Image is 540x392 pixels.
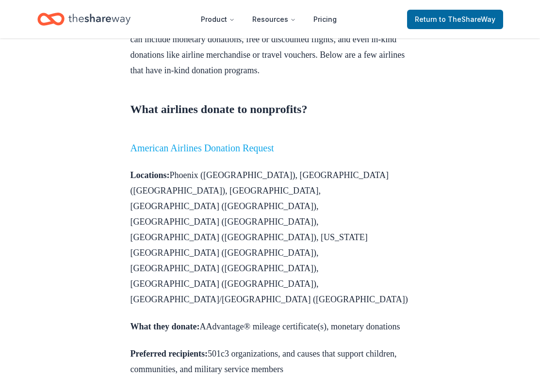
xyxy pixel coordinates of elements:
a: American Airlines Donation Request [131,143,274,153]
strong: Locations: [131,170,170,180]
p: The answer is a resounding yes! Many airlines have charitable giving programs in place, offering ... [131,0,410,78]
span: Return [415,14,495,25]
strong: What they donate: [131,322,200,331]
a: Returnto TheShareWay [407,10,503,29]
h2: What airlines donate to nonprofits? [131,101,410,117]
strong: Preferred recipients: [131,349,208,359]
p: AAdvantage® mileage certificate(s), monetary donations [131,319,410,334]
p: 501c3 organizations, and causes that support children, communities, and military service members [131,346,410,377]
button: Product [193,10,243,29]
a: Home [37,8,131,31]
span: to TheShareWay [439,15,495,23]
a: Pricing [306,10,344,29]
p: Phoenix ([GEOGRAPHIC_DATA]), [GEOGRAPHIC_DATA] ([GEOGRAPHIC_DATA]), [GEOGRAPHIC_DATA], [GEOGRAPHI... [131,167,410,307]
button: Resources [245,10,304,29]
nav: Main [193,8,344,31]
